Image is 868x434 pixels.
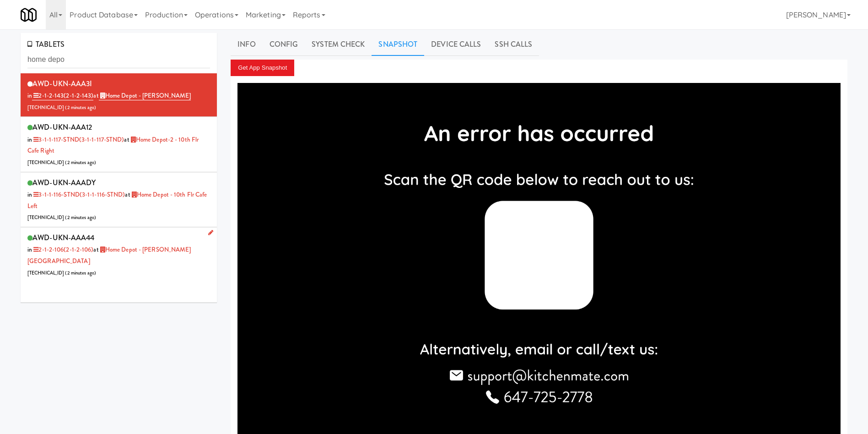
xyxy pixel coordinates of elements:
span: [TECHNICAL_ID] ( ) [27,159,96,166]
a: 2-1-2-106(2-1-2-106) [32,245,93,254]
span: at [93,91,191,100]
span: at [27,245,191,265]
a: Info [231,33,262,56]
li: AWD-UKN-AAA3Iin 2-1-2-143(2-1-2-143)at Home Depot - [PERSON_NAME][TECHNICAL_ID] (2 minutes ago) [21,73,217,117]
a: Home Depot - 10th Flr Cafe Left [27,190,207,210]
li: AWD-UKN-AAA44in 2-1-2-106(2-1-2-106)at Home Depot - [PERSON_NAME][GEOGRAPHIC_DATA][TECHNICAL_ID] ... [21,227,217,282]
a: Home Depot - [PERSON_NAME][GEOGRAPHIC_DATA] [27,245,191,265]
span: [TECHNICAL_ID] ( ) [27,104,96,111]
button: Get App Snapshot [231,60,294,76]
input: Search tablets [27,51,210,68]
span: 2 minutes ago [67,214,94,221]
span: in [27,190,125,199]
span: (3-1-1-116-STND) [80,190,125,199]
span: AWD-UKN-AAA44 [32,232,94,243]
span: 2 minutes ago [67,159,94,166]
span: TABLETS [27,39,65,49]
li: AWD-UKN-AAADYin 3-1-1-116-STND(3-1-1-116-STND)at Home Depot - 10th Flr Cafe Left[TECHNICAL_ID] (2... [21,172,217,227]
img: Micromart [21,7,37,23]
a: Snapshot [372,33,424,56]
span: in [27,135,124,144]
span: (3-1-1-117-STND) [79,135,124,144]
span: AWD-UKN-AAA3I [32,78,92,89]
a: System Check [305,33,372,56]
span: [TECHNICAL_ID] ( ) [27,269,96,276]
a: 3-1-1-116-STND(3-1-1-116-STND) [32,190,125,199]
span: in [27,91,93,100]
span: (2-1-2-143) [64,91,93,100]
span: 2 minutes ago [67,104,94,111]
span: 2 minutes ago [67,269,94,276]
a: 3-1-1-117-STND(3-1-1-117-STND) [32,135,124,144]
span: in [27,245,93,254]
a: Device Calls [424,33,488,56]
a: 2-1-2-143(2-1-2-143) [32,91,93,100]
li: AWD-UKN-AAA12in 3-1-1-117-STND(3-1-1-117-STND)at Home Depot-2 - 10th Flr Cafe Right[TECHNICAL_ID]... [21,117,217,172]
span: (2-1-2-106) [64,245,93,254]
span: at [27,190,207,210]
span: AWD-UKN-AAADY [32,177,96,188]
a: Config [263,33,305,56]
a: SSH Calls [488,33,539,56]
span: [TECHNICAL_ID] ( ) [27,214,96,221]
a: Home Depot - [PERSON_NAME] [99,91,191,100]
span: AWD-UKN-AAA12 [32,122,92,132]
